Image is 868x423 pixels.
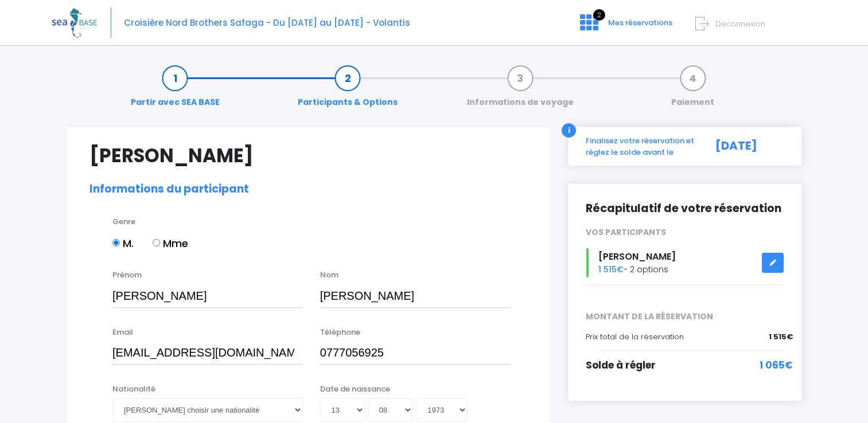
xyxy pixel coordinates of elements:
a: 2 Mes réservations [571,21,679,32]
span: Croisière Nord Brothers Safaga - Du [DATE] au [DATE] - Volantis [124,17,410,29]
span: 1 515€ [769,331,793,343]
label: Prénom [112,269,142,281]
label: Date de naissance [320,383,390,395]
label: Nom [320,269,338,281]
div: [DATE] [703,135,793,158]
div: - 2 options [577,248,793,277]
a: Partir avec SEA BASE [125,72,225,108]
label: Téléphone [320,327,360,338]
div: i [562,123,576,138]
span: Solde à régler [586,358,656,372]
input: Mme [153,239,160,246]
a: Participants & Options [292,72,403,108]
label: Genre [112,216,135,228]
span: Déconnexion [715,18,765,29]
span: [PERSON_NAME] [598,250,676,263]
div: VOS PARTICIPANTS [577,226,793,238]
span: Prix total de la réservation [586,331,684,342]
span: 2 [593,9,605,21]
div: Finalisez votre réservation et réglez le solde avant le [577,135,703,158]
label: Mme [153,236,188,251]
a: Informations de voyage [461,72,579,108]
span: MONTANT DE LA RÉSERVATION [577,311,793,323]
span: 1 515€ [598,264,624,275]
label: M. [112,236,134,251]
label: Email [112,327,133,338]
input: M. [112,239,120,246]
span: Mes réservations [608,17,672,28]
h2: Informations du participant [89,183,527,196]
label: Nationalité [112,383,155,395]
a: Paiement [665,72,720,108]
span: 1 065€ [760,358,793,373]
h1: [PERSON_NAME] [89,144,527,167]
h2: Récapitulatif de votre réservation [586,201,784,216]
